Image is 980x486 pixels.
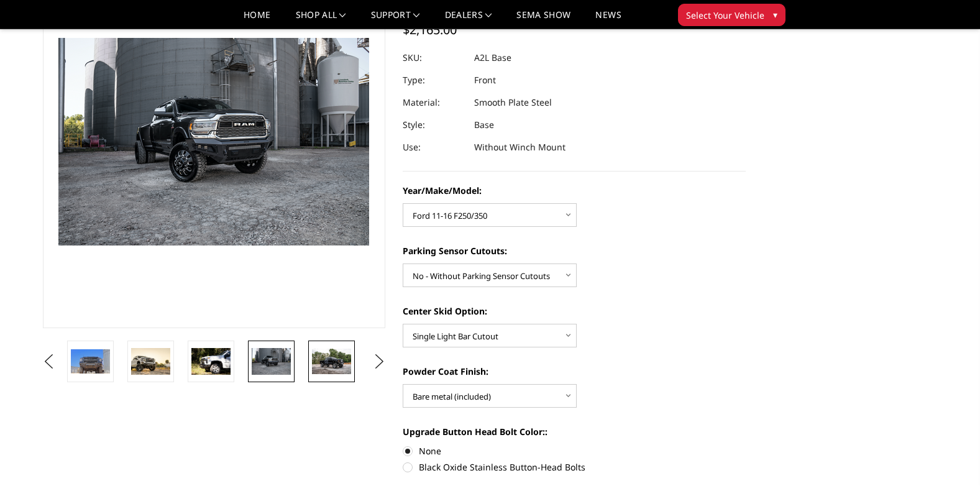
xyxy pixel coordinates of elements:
button: Previous [40,352,58,371]
label: Center Skid Option: [403,305,746,318]
label: None [403,444,746,457]
dt: Style: [403,114,465,136]
dd: A2L Base [474,47,511,69]
dt: SKU: [403,47,465,69]
dd: Smooth Plate Steel [474,91,552,114]
span: Select Your Vehicle [686,9,764,22]
a: Support [371,11,420,29]
button: Next [370,352,388,371]
dt: Use: [403,136,465,158]
a: SEMA Show [516,11,570,29]
img: 2020 RAM HD - Available in single light bar configuration only [252,348,291,374]
img: 2019 GMC 1500 [131,348,170,375]
a: shop all [296,11,346,29]
a: Dealers [445,11,492,29]
a: Home [244,11,270,29]
label: Parking Sensor Cutouts: [403,244,746,257]
dd: Base [474,114,494,136]
dd: Front [474,69,496,91]
dd: Without Winch Mount [474,136,566,158]
label: Year/Make/Model: [403,184,746,197]
iframe: Chat Widget [918,426,980,486]
label: Upgrade Button Head Bolt Color:: [403,425,746,438]
button: Select Your Vehicle [678,4,785,26]
label: Black Oxide Stainless Button-Head Bolts [403,461,746,474]
a: News [595,11,621,29]
label: Powder Coat Finish: [403,365,746,378]
dt: Type: [403,69,465,91]
span: ▾ [773,8,777,21]
dt: Material: [403,91,465,114]
img: A2L Series - Base Front Bumper (Non Winch) [312,349,351,374]
img: 2020 GMC HD -Available in single light bar configuration only [71,349,110,374]
img: 2020 Chevrolet HD - Compatible with block heater connection [191,348,231,374]
span: $2,165.00 [403,21,457,38]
